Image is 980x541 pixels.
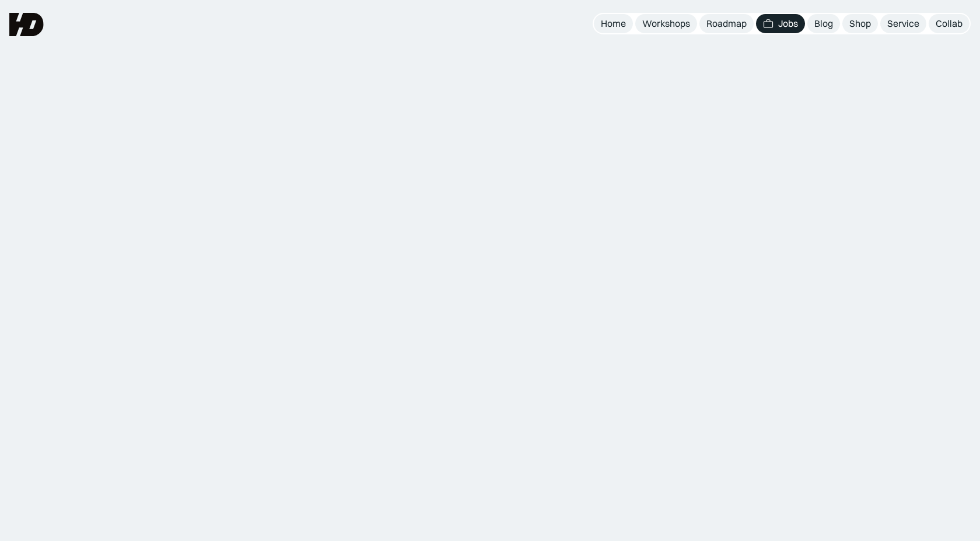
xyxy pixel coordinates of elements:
a: Collab [929,14,970,33]
div: Home [601,17,626,30]
div: Shop [849,17,871,30]
a: Roadmap [699,14,754,33]
div: Collab [936,17,963,30]
div: Service [887,17,919,30]
a: Blog [807,14,840,33]
a: Service [880,14,926,33]
a: Jobs [756,14,805,33]
div: Blog [814,17,833,30]
a: Home [594,14,633,33]
div: Workshops [642,17,690,30]
a: Shop [842,14,878,33]
a: Workshops [635,14,697,33]
div: Jobs [778,17,798,30]
div: Roadmap [706,17,747,30]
